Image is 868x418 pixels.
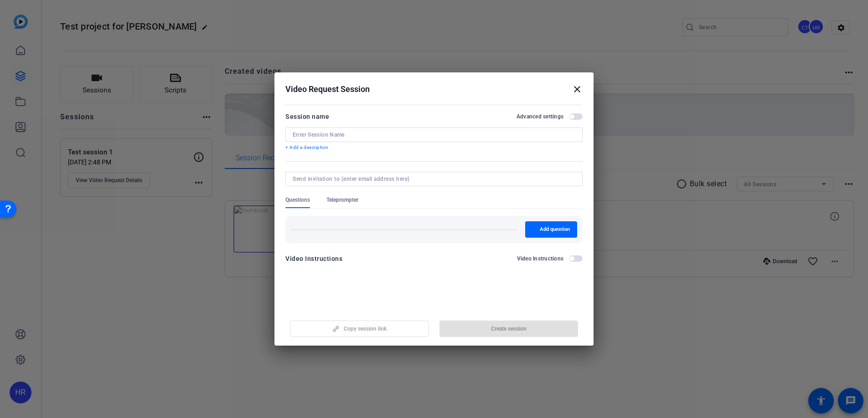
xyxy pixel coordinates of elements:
input: Send invitation to (enter email address here) [293,175,572,183]
span: Teleprompter [326,196,358,204]
div: Session name [285,111,329,122]
h2: Advanced settings [517,113,563,120]
p: + Add a description [285,144,583,151]
div: Video Instructions [285,253,342,264]
mat-icon: close [572,84,583,95]
h2: Video Instructions [517,255,564,262]
span: Questions [285,196,310,204]
div: Video Request Session [285,84,583,95]
button: Add question [525,221,577,238]
input: Enter Session Name [293,131,575,138]
span: Add question [540,226,570,233]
